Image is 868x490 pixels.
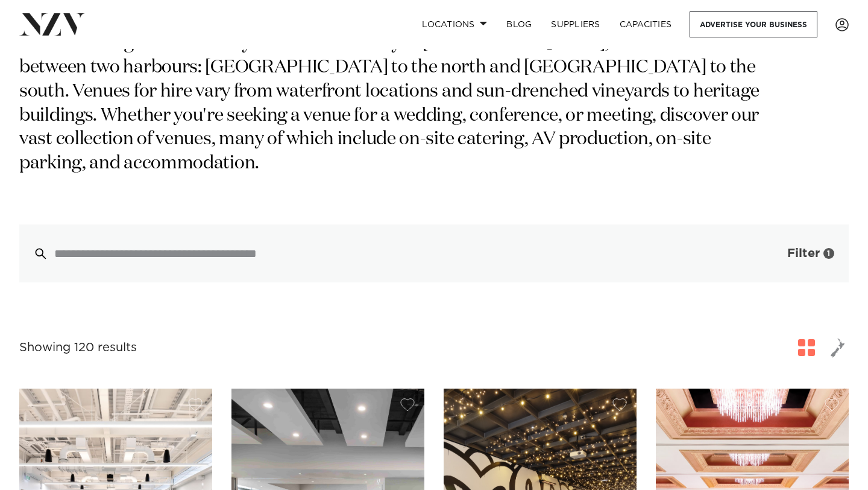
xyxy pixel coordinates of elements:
img: nzv-logo.png [19,13,85,35]
a: BLOG [497,11,541,37]
span: Filter [787,247,820,259]
a: Capacities [610,11,682,37]
a: SUPPLIERS [541,11,609,37]
div: Showing 120 results [19,339,137,357]
button: Filter1 [749,224,849,282]
a: Locations [412,11,497,37]
p: [GEOGRAPHIC_DATA] is the largest city in [GEOGRAPHIC_DATA], and a busy metropolis with a thriving... [19,8,764,176]
a: Advertise your business [690,11,817,37]
div: 1 [823,248,834,259]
